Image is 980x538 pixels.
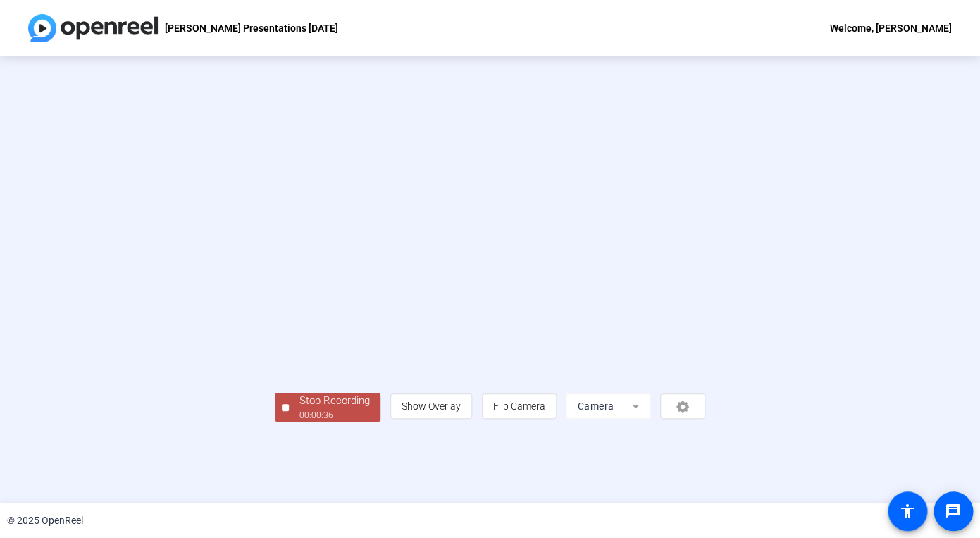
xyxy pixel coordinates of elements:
button: Stop Recording00:00:36 [275,393,380,422]
button: Flip Camera [482,393,557,419]
p: [PERSON_NAME] Presentations [DATE] [165,20,338,37]
mat-icon: message [945,503,962,520]
div: © 2025 OpenReel [7,513,83,528]
img: OpenReel logo [28,14,158,42]
span: Flip Camera [493,401,545,412]
div: 00:00:36 [299,409,370,422]
button: Show Overlay [390,393,472,419]
mat-icon: accessibility [899,503,916,520]
span: Show Overlay [402,401,461,412]
div: Stop Recording [299,393,370,409]
div: Welcome, [PERSON_NAME] [830,20,952,37]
